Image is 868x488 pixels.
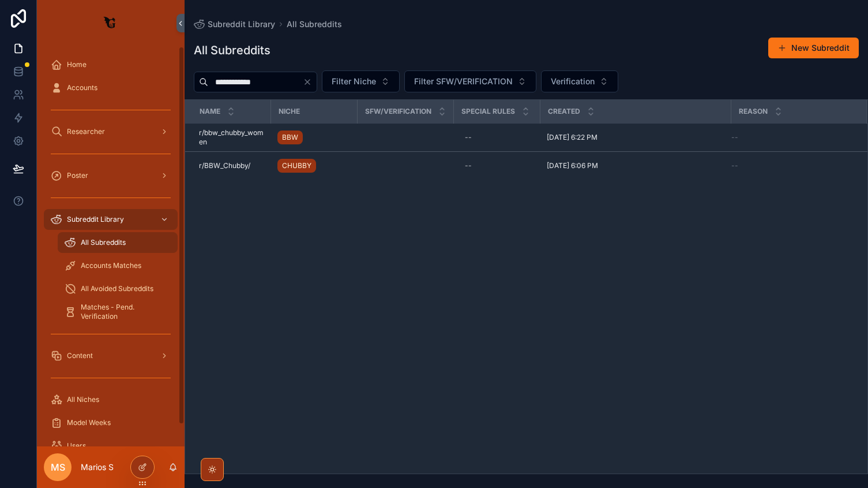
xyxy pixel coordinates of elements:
[461,107,515,116] span: Special Rules
[44,209,178,230] a: Subreddit Library
[44,165,178,186] a: Poster
[67,127,105,136] span: Researcher
[58,301,178,322] a: Matches - Pend. Verification
[460,128,533,147] a: --
[547,133,724,142] a: [DATE] 6:22 PM
[67,395,99,404] span: All Niches
[67,171,88,180] span: Poster
[81,261,141,270] span: Accounts Matches
[404,70,536,92] button: Select Button
[731,161,852,170] a: --
[200,107,220,116] span: NAME
[287,18,342,30] a: All Subreddits
[58,255,178,276] a: Accounts Matches
[282,161,311,170] span: CHUBBY
[194,18,275,30] a: Subreddit Library
[67,83,97,92] span: Accounts
[44,435,178,456] a: Users
[279,107,300,116] span: NICHE
[277,128,350,147] a: BBW
[199,161,264,170] a: r/BBW_Chubby/
[44,77,178,98] a: Accounts
[67,441,86,450] span: Users
[277,159,316,173] a: CHUBBY
[277,157,350,175] a: CHUBBY
[277,131,303,144] a: BBW
[44,389,178,410] a: All Niches
[731,133,852,142] a: --
[81,461,114,473] p: Marios S
[199,161,250,170] span: r/BBW_Chubby/
[551,76,595,87] span: Verification
[81,303,166,321] span: Matches - Pend. Verification
[67,418,111,427] span: Model Weeks
[44,121,178,142] a: Researcher
[460,157,533,175] a: --
[548,107,580,116] span: Created
[51,460,65,474] span: MS
[67,351,93,360] span: Content
[365,107,431,116] span: SFW/VERIFICATION
[44,345,178,366] a: Content
[199,128,264,147] a: r/bbw_chubby_women
[414,76,513,87] span: Filter SFW/VERIFICATION
[731,133,738,142] span: --
[67,60,87,69] span: Home
[81,284,153,293] span: All Avoided Subreddits
[67,215,124,224] span: Subreddit Library
[102,14,120,32] img: App logo
[547,161,598,170] span: [DATE] 6:06 PM
[81,238,126,247] span: All Subreddits
[44,54,178,75] a: Home
[739,107,768,116] span: Reason
[303,77,317,87] button: Clear
[547,161,724,170] a: [DATE] 6:06 PM
[208,18,275,30] span: Subreddit Library
[541,70,618,92] button: Select Button
[332,76,376,87] span: Filter Niche
[768,38,859,58] button: New Subreddit
[37,46,185,446] div: scrollable content
[44,412,178,433] a: Model Weeks
[194,42,270,58] h1: All Subreddits
[58,278,178,299] a: All Avoided Subreddits
[465,161,472,170] div: --
[547,133,598,142] span: [DATE] 6:22 PM
[58,232,178,253] a: All Subreddits
[322,70,400,92] button: Select Button
[282,133,298,142] span: BBW
[731,161,738,170] span: --
[465,133,472,142] div: --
